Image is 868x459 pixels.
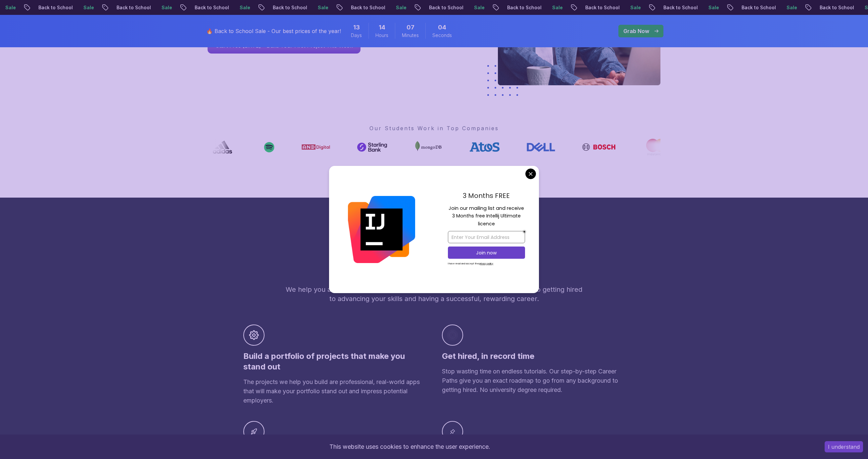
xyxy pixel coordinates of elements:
[67,4,88,11] p: Sale
[301,4,322,11] p: Sale
[535,4,556,11] p: Sale
[438,23,446,32] span: 4 Seconds
[145,4,166,11] p: Sale
[407,23,414,32] span: 7 Minutes
[351,32,362,39] span: Days
[692,4,713,11] p: Sale
[432,32,452,39] span: Seconds
[379,4,400,11] p: Sale
[803,4,848,11] p: Back to School
[623,27,649,35] p: Grab Now
[375,32,388,39] span: Hours
[457,4,478,11] p: Sale
[208,124,660,132] p: Our Students Work in Top Companies
[379,23,385,32] span: 14 Hours
[647,4,692,11] p: Back to School
[5,440,815,454] div: This website uses cookies to enhance the user experience.
[568,4,613,11] p: Back to School
[202,261,666,274] h2: Benefits of joining Amigoscode
[286,285,582,303] p: We help you at every step of your learning and career journey. From beginner to getting hired to ...
[243,351,426,372] h3: Build a portfolio of projects that make you stand out
[442,351,625,362] h3: Get hired, in record time
[725,4,770,11] p: Back to School
[256,4,301,11] p: Back to School
[206,27,341,35] p: 🔥 Back to School Sale - Our best prices of the year!
[334,4,379,11] p: Back to School
[22,4,67,11] p: Back to School
[353,23,360,32] span: 13 Days
[613,4,635,11] p: Sale
[100,4,145,11] p: Back to School
[243,377,426,405] p: The projects we help you build are professional, real-world apps that will make your portfolio st...
[402,32,419,39] span: Minutes
[178,4,223,11] p: Back to School
[770,4,791,11] p: Sale
[825,441,863,452] button: Accept cookies
[442,367,625,395] p: Stop wasting time on endless tutorials. Our step-by-step Career Paths give you an exact roadmap t...
[223,4,244,11] p: Sale
[490,4,535,11] p: Back to School
[412,4,457,11] p: Back to School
